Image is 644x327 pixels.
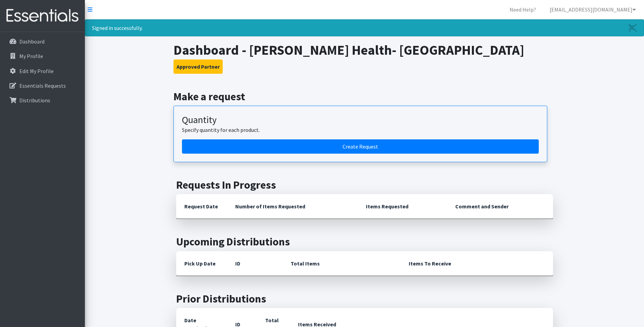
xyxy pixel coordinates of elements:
th: Request Date [176,194,227,219]
img: HumanEssentials [3,4,82,27]
h2: Make a request [173,90,555,103]
p: My Profile [19,53,43,59]
th: Total Items [282,251,401,276]
p: Essentials Requests [19,82,66,89]
a: [EMAIL_ADDRESS][DOMAIN_NAME] [544,3,641,16]
th: Items To Receive [401,251,553,276]
p: Dashboard [19,38,44,45]
a: Dashboard [3,35,82,48]
a: Create a request by quantity [182,139,539,154]
a: Close [622,20,644,36]
h2: Requests In Progress [176,178,553,191]
button: Approved Partner [173,59,223,74]
th: Pick Up Date [176,251,227,276]
th: Number of Items Requested [227,194,358,219]
th: Items Requested [358,194,447,219]
h2: Prior Distributions [176,292,553,305]
th: Comment and Sender [447,194,553,219]
p: Specify quantity for each product. [182,126,539,134]
a: Essentials Requests [3,79,82,92]
a: Need Help? [504,3,541,16]
th: ID [227,251,282,276]
div: Signed in successfully. [85,19,644,36]
a: My Profile [3,49,82,63]
h2: Upcoming Distributions [176,235,553,248]
p: Edit My Profile [19,68,54,74]
a: Edit My Profile [3,64,82,78]
h1: Dashboard - [PERSON_NAME] Health- [GEOGRAPHIC_DATA] [173,42,555,58]
h3: Quantity [182,114,539,126]
a: Distributions [3,93,82,107]
p: Distributions [19,97,50,104]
